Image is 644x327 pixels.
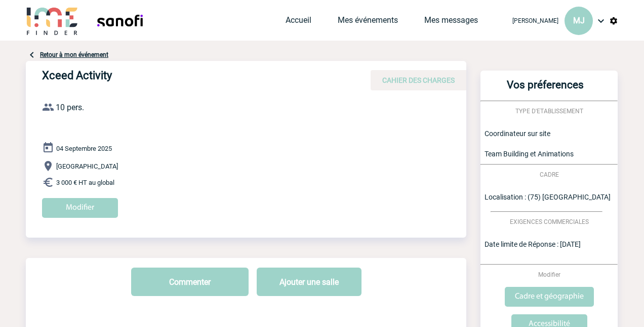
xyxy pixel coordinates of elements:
[382,76,455,84] span: CAHIER DES CHARGES
[56,179,114,186] span: 3 000 € HT au global
[485,240,581,248] span: Date limite de Réponse : [DATE]
[338,15,398,29] a: Mes événements
[512,17,558,24] span: [PERSON_NAME]
[505,287,594,307] input: Cadre et géographie
[42,69,346,86] h4: Xceed Activity
[510,218,589,225] span: EXIGENCES COMMERCIALES
[485,150,574,158] span: Team Building et Animations
[286,15,311,29] a: Accueil
[56,103,84,112] span: 10 pers.
[56,145,112,152] span: 04 Septembre 2025
[485,129,550,138] span: Coordinateur sur site
[573,16,585,25] span: MJ
[26,6,78,35] img: IME-Finder
[257,268,361,296] button: Ajouter une salle
[131,268,249,296] button: Commenter
[540,171,559,178] span: CADRE
[424,15,478,29] a: Mes messages
[56,162,118,170] span: [GEOGRAPHIC_DATA]
[515,108,583,115] span: TYPE D'ETABLISSEMENT
[485,79,606,101] h3: Vos préferences
[40,51,108,58] a: Retour à mon événement
[42,198,118,218] input: Modifier
[485,193,611,201] span: Localisation : (75) [GEOGRAPHIC_DATA]
[538,271,560,278] span: Modifier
